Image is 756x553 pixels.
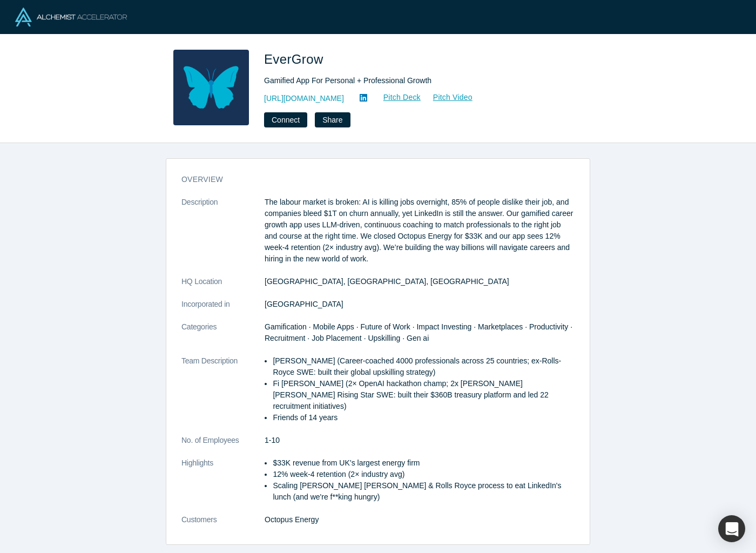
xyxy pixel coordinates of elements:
p: [PERSON_NAME] (Career-coached 4000 professionals across 25 countries; ex-Rolls-Royce SWE: built t... [273,355,575,378]
button: Connect [264,112,307,127]
dt: Team Description [181,355,265,435]
dt: Customers [181,514,265,537]
dt: No. of Employees [181,435,265,457]
a: [URL][DOMAIN_NAME] [264,93,344,104]
span: EverGrow [264,52,327,66]
dd: 1-10 [265,435,575,446]
span: Gamification · Mobile Apps · Future of Work · Impact Investing · Marketplaces · Productivity · Re... [265,322,572,342]
img: EverGrow's Logo [173,50,249,125]
dd: [GEOGRAPHIC_DATA], [GEOGRAPHIC_DATA], [GEOGRAPHIC_DATA] [265,276,575,287]
dd: Octopus Energy [265,514,575,525]
dd: [GEOGRAPHIC_DATA] [265,299,575,310]
button: Share [315,112,350,127]
dt: Incorporated in [181,299,265,321]
p: Scaling [PERSON_NAME] [PERSON_NAME] & Rolls Royce process to eat LinkedIn's lunch (and we're f**k... [273,480,575,503]
p: Friends of 14 years [273,412,575,423]
p: Fi [PERSON_NAME] (2× OpenAI hackathon champ; 2x [PERSON_NAME] [PERSON_NAME] Rising Star SWE: buil... [273,378,575,412]
p: $33K revenue from UK’s largest energy firm [273,457,575,469]
div: Gamified App For Personal + Professional Growth [264,75,566,86]
dt: HQ Location [181,276,265,299]
dt: Highlights [181,457,265,514]
h3: overview [181,174,559,185]
a: Pitch Video [421,91,473,104]
dt: Categories [181,321,265,355]
p: The labour market is broken: AI is killing jobs overnight, 85% of people dislike their job, and c... [265,197,575,265]
p: 12% week-4 retention (2× industry avg) [273,469,575,480]
dt: Description [181,197,265,276]
img: Alchemist Logo [15,8,127,26]
a: Pitch Deck [372,91,421,104]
